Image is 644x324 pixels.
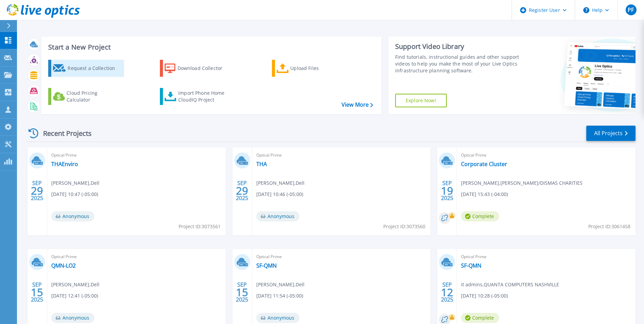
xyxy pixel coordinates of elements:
div: Find tutorials, instructional guides and other support videos to help you make the most of your L... [395,54,521,74]
span: Project ID: 3073561 [179,223,221,230]
span: [DATE] 10:47 (-05:00) [51,191,98,198]
span: [DATE] 12:41 (-05:00) [51,292,98,300]
div: SEP 2025 [236,178,249,203]
div: SEP 2025 [441,280,454,305]
span: [PERSON_NAME] , [PERSON_NAME]/DISMAS CHARITIES [461,179,583,187]
span: Project ID: 3061458 [588,223,630,230]
span: Optical Prime [461,253,631,260]
div: Support Video Library [395,42,521,51]
span: Anonymous [51,211,94,221]
span: [DATE] 15:43 (-04:00) [461,191,508,198]
a: Cloud Pricing Calculator [48,88,124,105]
div: Request a Collection [68,61,122,75]
div: Cloud Pricing Calculator [67,90,121,103]
a: Upload Files [272,60,348,77]
span: Complete [461,211,499,221]
a: SF-QMN [256,262,277,269]
span: 29 [236,188,248,194]
a: THA [256,161,267,167]
a: Request a Collection [48,60,124,77]
span: Complete [461,313,499,323]
div: SEP 2025 [236,280,249,305]
span: Project ID: 3073560 [383,223,425,230]
div: Download Collector [178,61,232,75]
a: Corporate Cluster [461,161,507,167]
h3: Start a New Project [48,43,373,51]
a: SF-QMN [461,262,481,269]
span: 12 [441,289,453,295]
span: Optical Prime [51,151,222,159]
span: 29 [31,188,43,194]
span: Anonymous [51,313,94,323]
span: [PERSON_NAME] , Dell [51,281,99,288]
span: [PERSON_NAME] , Dell [256,281,305,288]
span: Optical Prime [51,253,222,260]
span: [DATE] 10:46 (-05:00) [256,191,303,198]
a: QMN-LO2 [51,262,76,269]
div: Upload Files [290,61,345,75]
span: it admins , QUANTA COMPUTERS NASHVILLE [461,281,559,288]
a: All Projects [586,126,636,141]
span: Optical Prime [461,151,631,159]
div: SEP 2025 [441,178,454,203]
span: [DATE] 10:28 (-05:00) [461,292,508,300]
a: THAEnviro [51,161,78,167]
a: Explore Now! [395,94,447,107]
span: [PERSON_NAME] , Dell [256,179,305,187]
div: Import Phone Home CloudIQ Project [178,90,231,103]
span: Optical Prime [256,151,427,159]
span: [DATE] 11:54 (-05:00) [256,292,303,300]
span: Anonymous [256,211,299,221]
span: 19 [441,188,453,194]
span: PF [628,7,634,13]
div: SEP 2025 [31,280,43,305]
a: Download Collector [160,60,236,77]
div: Recent Projects [26,125,101,142]
a: View More [342,102,373,108]
span: Anonymous [256,313,299,323]
span: Optical Prime [256,253,427,260]
span: 15 [31,289,43,295]
span: 15 [236,289,248,295]
span: [PERSON_NAME] , Dell [51,179,99,187]
div: SEP 2025 [31,178,43,203]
